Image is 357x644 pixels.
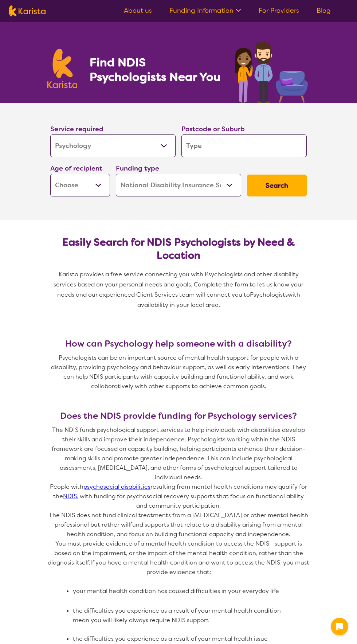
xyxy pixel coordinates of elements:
[47,49,77,88] img: Karista logo
[247,175,307,196] button: Search
[47,339,310,349] h3: How can Psychology help someone with a disability?
[47,425,310,482] p: The NDIS funds psychological support services to help individuals with disabilities develop their...
[116,164,159,173] label: Funding type
[250,291,288,298] span: Psychologists
[47,511,310,539] p: The NDIS does not fund clinical treatments from a [MEDICAL_DATA] or other mental health professio...
[169,6,241,15] a: Funding Information
[90,559,311,576] span: If you have a mental health condition and want to access the NDIS, you must provide evidence that:
[48,540,305,566] span: You must provide evidence of a mental health condition to access the NDIS - support is based on t...
[47,411,310,421] h3: Does the NDIS provide funding for Psychology services?
[47,353,310,391] p: Psychologists can be an important source of mental health support for people with a disability, p...
[54,270,305,298] span: Karista provides a free service connecting you with Psychologists and other disability services b...
[56,236,301,262] h2: Easily Search for NDIS Psychologists by Need & Location
[317,6,331,15] a: Blog
[47,482,310,511] p: People with resulting from mental health conditions may qualify for the , with funding for psycho...
[90,55,224,84] h1: Find NDIS Psychologists Near You
[9,5,46,16] img: Karista logo
[50,164,102,173] label: Age of recipient
[63,492,77,500] a: NDIS
[73,586,283,596] li: your mental health condition has caused difficulties in your everyday life
[181,125,245,133] label: Postcode or Suburb
[50,125,103,133] label: Service required
[124,6,152,15] a: About us
[259,6,299,15] a: For Providers
[73,606,283,625] li: the difficulties you experience as a result of your mental health condition mean you will likely ...
[67,521,304,538] span: fund supports that relate to a disability arising from a mental health condition, and focus on bu...
[83,483,150,491] a: psychosocial disabilities
[232,39,310,103] img: psychology
[181,134,307,157] input: Type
